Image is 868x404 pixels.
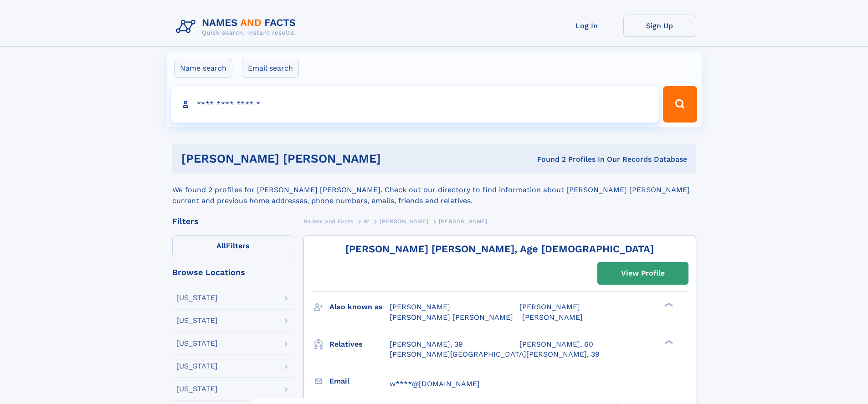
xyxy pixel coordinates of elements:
span: [PERSON_NAME] [439,218,488,225]
label: Filters [172,235,294,257]
span: [PERSON_NAME] [PERSON_NAME] [390,313,513,322]
a: [PERSON_NAME], 60 [519,339,593,349]
h1: [PERSON_NAME] [PERSON_NAME] [181,153,459,164]
div: [US_STATE] [176,317,218,324]
a: W [364,215,370,227]
span: [PERSON_NAME] [380,218,428,225]
div: [US_STATE] [176,363,218,370]
div: We found 2 profiles for [PERSON_NAME] [PERSON_NAME]. Check out our directory to find information ... [172,174,696,206]
h3: Relatives [329,337,390,352]
a: Sign Up [623,15,696,37]
span: [PERSON_NAME] [390,302,450,311]
a: [PERSON_NAME] [380,215,428,227]
button: Search Button [663,86,697,123]
div: [US_STATE] [176,340,218,347]
div: Filters [172,217,294,225]
span: [PERSON_NAME] [522,313,583,322]
a: Log In [550,15,623,37]
div: ❯ [663,302,673,308]
span: All [216,241,226,250]
div: ❯ [663,339,673,345]
a: Names and Facts [303,215,354,227]
label: Name search [174,59,232,78]
div: Found 2 Profiles In Our Records Database [459,154,687,164]
label: Email search [242,59,299,78]
span: [PERSON_NAME] [519,302,580,311]
a: [PERSON_NAME], 39 [390,339,463,349]
img: Logo Names and Facts [172,15,303,39]
a: [PERSON_NAME] [PERSON_NAME], Age [DEMOGRAPHIC_DATA] [345,243,654,255]
input: search input [171,86,659,123]
h3: Email [329,373,390,389]
a: View Profile [598,262,688,284]
div: [US_STATE] [176,385,218,393]
h3: Also known as [329,299,390,315]
span: W [364,218,370,225]
div: Browse Locations [172,268,294,276]
a: [PERSON_NAME][GEOGRAPHIC_DATA][PERSON_NAME], 39 [390,349,600,359]
div: [US_STATE] [176,294,218,302]
div: View Profile [621,263,665,284]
